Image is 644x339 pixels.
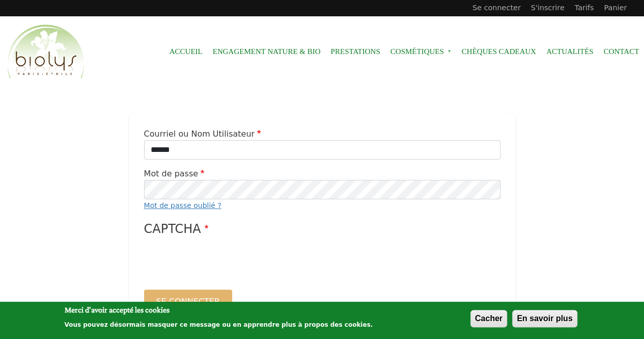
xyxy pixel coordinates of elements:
a: Mot de passe oublié ? [144,201,221,210]
a: Prestations [330,40,380,63]
legend: CAPTCHA [144,220,500,238]
img: Accueil [5,23,87,81]
a: Accueil [170,40,203,63]
button: En savoir plus [512,310,577,327]
label: Courriel ou Nom Utilisateur [144,128,263,140]
a: Actualités [546,40,594,63]
label: Mot de passe [144,168,207,180]
a: Engagement Nature & Bio [213,40,321,63]
button: Se connecter [144,290,232,314]
iframe: reCAPTCHA [144,242,299,282]
button: Cacher [470,310,507,327]
h2: Merci d'avoir accepté les cookies [65,304,373,316]
a: Contact [603,40,639,63]
p: Vous pouvez désormais masquer ce message ou en apprendre plus à propos des cookies. [65,321,373,328]
a: Chèques cadeaux [462,40,536,63]
span: Cosmétiques [390,40,452,63]
span: » [447,49,452,54]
